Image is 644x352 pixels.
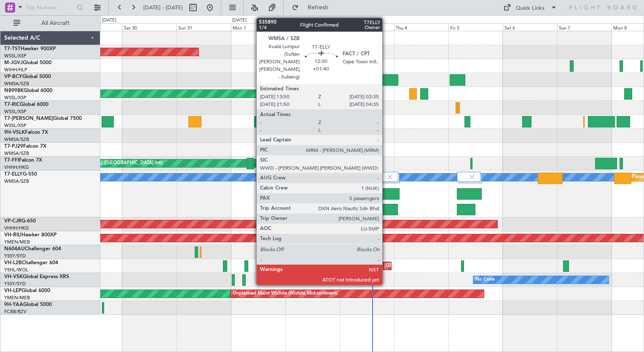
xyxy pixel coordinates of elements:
[4,144,46,149] a: T7-PJ29Falcon 7X
[4,172,37,177] a: T7-ELLYG-550
[301,5,336,11] span: Refresh
[233,287,338,300] div: Unplanned Maint Wichita (Wichita Mid-continent)
[285,23,340,31] div: Tue 2
[4,309,27,315] a: FCBB/BZV
[4,60,23,65] span: M-JGVJ
[4,88,24,93] span: N8998K
[4,164,29,171] a: VHHH/HKG
[4,116,82,121] a: T7-[PERSON_NAME]Global 7500
[468,173,476,181] img: gray-close.svg
[516,4,545,13] div: Quick Links
[4,74,51,79] a: VP-BCYGlobal 5000
[143,4,183,11] span: [DATE] - [DATE]
[4,74,22,79] span: VP-BCY
[283,273,386,286] div: Unplanned Maint Sydney ([PERSON_NAME] Intl)
[102,17,116,24] div: [DATE]
[4,46,21,51] span: T7-TST
[346,260,485,272] div: Unplanned Maint [GEOGRAPHIC_DATA] ([GEOGRAPHIC_DATA])
[26,1,74,14] input: Trip Number
[4,281,26,287] a: YSSY/SYD
[4,158,42,163] a: T7-FFIFalcon 7X
[4,239,30,245] a: YMEN/MEB
[4,67,27,73] a: WIHH/HLP
[4,130,25,135] span: 9H-VSLK
[557,23,612,31] div: Sun 7
[4,60,51,65] a: M-JGVJGlobal 5000
[4,102,48,107] a: T7-RICGlobal 6000
[4,144,23,149] span: T7-PJ29
[475,273,495,286] div: No Crew
[4,136,29,143] a: WMSA/SZB
[4,260,58,265] a: VH-L2BChallenger 604
[4,288,21,293] span: VH-LEP
[4,274,23,279] span: VH-VSK
[4,253,26,259] a: YSSY/SYD
[288,1,338,14] button: Refresh
[4,225,29,231] a: VHHH/HKG
[4,116,53,121] span: T7-[PERSON_NAME]
[22,20,89,26] span: All Aircraft
[231,23,285,31] div: Mon 1
[4,219,36,224] a: VP-CJRG-650
[340,23,394,31] div: Wed 3
[9,16,91,30] button: All Aircraft
[499,1,561,14] button: Quick Links
[394,23,448,31] div: Thu 4
[4,288,50,293] a: VH-LEPGlobal 6000
[4,158,19,163] span: T7-FFI
[4,95,27,101] a: WSSL/XSP
[4,246,25,252] span: N604AU
[232,17,247,24] div: [DATE]
[4,88,52,93] a: N8998KGlobal 6000
[386,173,394,181] img: gray-close.svg
[503,23,557,31] div: Sat 6
[177,23,231,31] div: Sun 31
[4,302,23,307] span: 9H-YAA
[4,81,29,87] a: WMSA/SZB
[4,233,21,238] span: VH-RIU
[4,246,61,252] a: N604AUChallenger 604
[4,122,27,129] a: WSSL/XSP
[4,178,29,184] a: WMSA/SZB
[4,108,27,115] a: WSSL/XSP
[4,219,21,224] span: VP-CJR
[4,46,56,51] a: T7-TSTHawker 900XP
[448,23,503,31] div: Fri 5
[4,102,20,107] span: T7-RIC
[4,172,23,177] span: T7-ELLY
[4,295,30,301] a: YMEN/MEB
[4,274,69,279] a: VH-VSKGlobal Express XRS
[4,302,52,307] a: 9H-YAAGlobal 5000
[122,23,177,31] div: Sat 30
[258,157,399,170] div: Planned Maint [GEOGRAPHIC_DATA] ([GEOGRAPHIC_DATA] Intl)
[4,260,22,265] span: VH-L2B
[4,267,28,273] a: YSHL/WOL
[303,115,386,128] div: Planned Maint Dubai (Al Maktoum Intl)
[4,130,48,135] a: 9H-VSLKFalcon 7X
[4,53,27,59] a: WSSL/XSP
[4,233,56,238] a: VH-RIUHawker 800XP
[4,150,29,157] a: WMSA/SZB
